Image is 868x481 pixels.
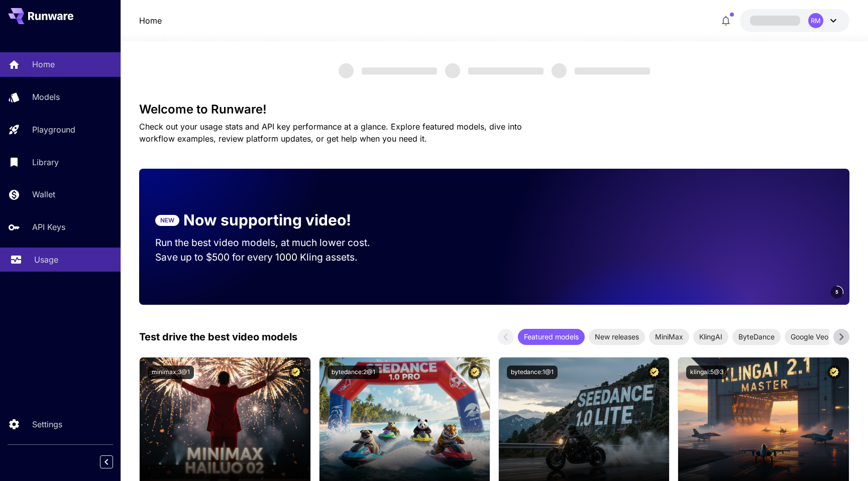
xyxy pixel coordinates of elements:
div: New releases [589,329,645,345]
button: Certified Model – Vetted for best performance and includes a commercial license. [647,366,661,379]
p: Settings [32,418,62,430]
a: Home [139,15,162,27]
p: Usage [34,254,58,266]
span: ByteDance [732,331,781,342]
p: Playground [32,124,75,136]
button: Collapse sidebar [100,455,113,468]
div: Google Veo [785,329,834,345]
div: Collapse sidebar [107,453,121,471]
span: New releases [589,331,645,342]
div: KlingAI [693,329,728,345]
div: MiniMax [649,329,689,345]
span: Featured models [518,331,585,342]
span: KlingAI [693,331,728,342]
span: MiniMax [649,331,689,342]
span: Check out your usage stats and API key performance at a glance. Explore featured models, dive int... [139,122,522,144]
p: Models [32,91,60,103]
button: bytedance:2@1 [328,366,379,379]
button: Certified Model – Vetted for best performance and includes a commercial license. [468,366,482,379]
div: Featured models [518,329,585,345]
p: Home [32,58,55,70]
p: Save up to $500 for every 1000 Kling assets. [155,250,389,265]
button: minimax:3@1 [148,366,194,379]
p: Wallet [32,188,55,200]
p: Test drive the best video models [139,329,297,344]
p: API Keys [32,221,65,233]
button: Certified Model – Vetted for best performance and includes a commercial license. [289,366,302,379]
p: NEW [160,216,174,225]
div: ByteDance [732,329,781,345]
button: Certified Model – Vetted for best performance and includes a commercial license. [827,366,841,379]
div: RM [808,13,823,28]
h3: Welcome to Runware! [139,102,849,116]
span: Google Veo [785,331,834,342]
p: Library [32,156,59,168]
button: bytedance:1@1 [507,366,558,379]
p: Now supporting video! [183,209,351,231]
button: klingai:5@3 [686,366,727,379]
nav: breadcrumb [139,15,162,27]
span: 5 [835,288,838,296]
p: Run the best video models, at much lower cost. [155,235,389,250]
button: RM [740,9,849,32]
